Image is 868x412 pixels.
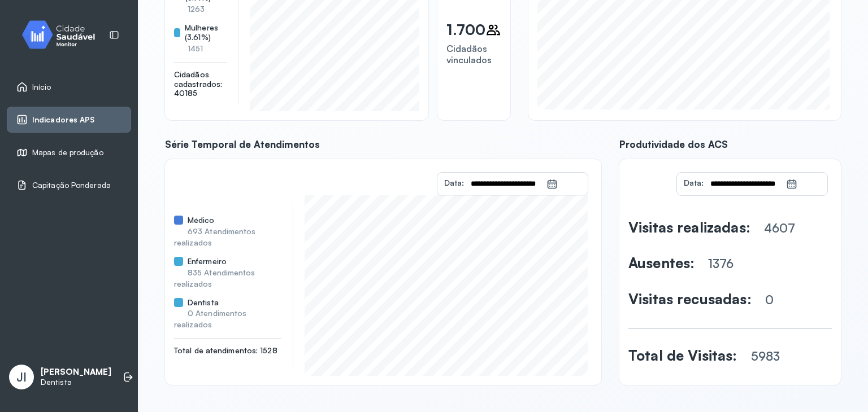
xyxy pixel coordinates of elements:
[174,268,255,288] span: 835 Atendimentos realizados
[41,378,111,387] p: Dentista
[708,256,734,271] span: 1376
[32,148,103,157] span: Mapas de produção
[174,226,256,247] span: 693 Atendimentos realizados
[764,221,795,235] span: 4607
[684,178,704,187] span: Data:
[628,347,737,364] span: Total de Visitas:
[188,257,227,266] span: Enfermeiro
[174,346,281,356] span: Total de atendimentos: 1528
[444,178,464,187] span: Data:
[16,370,27,384] span: JI
[188,216,215,225] span: Médico
[628,218,750,236] span: Visitas realizadas:
[619,138,841,150] span: Produtividade dos ACS
[32,181,111,190] span: Capitação Ponderada
[41,367,111,378] p: [PERSON_NAME]
[628,290,752,308] span: Visitas recusadas:
[16,147,121,158] a: Mapas de produção
[765,292,774,307] span: 0
[16,179,121,191] a: Capitação Ponderada
[446,21,485,38] p: 1.700
[751,349,780,363] span: 5983
[185,23,227,42] span: Mulheres (3.61%)
[12,18,114,51] img: monitor.svg
[188,298,219,308] span: Dentista
[16,81,121,93] a: Início
[188,4,205,14] span: 1263
[188,43,203,53] span: 1451
[446,43,492,65] span: Cidadãos vinculados
[32,82,51,92] span: Início
[165,138,601,150] span: Série Temporal de Atendimentos
[16,114,121,125] a: Indicadores APS
[32,115,95,125] span: Indicadores APS
[628,254,695,271] span: Ausentes:
[174,308,246,329] span: 0 Atendimentos realizados
[174,70,227,99] span: Cidadãos cadastrados: 40185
